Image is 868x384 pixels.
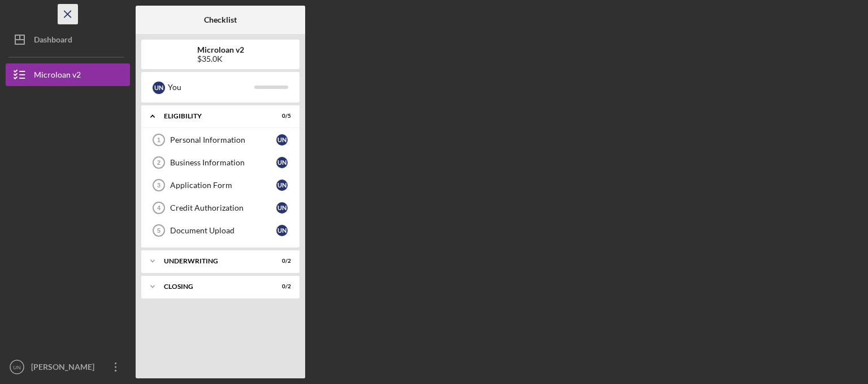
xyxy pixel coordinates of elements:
[197,45,244,54] b: Microloan v2
[271,283,291,290] div: 0 / 2
[164,283,263,290] div: Closing
[170,158,276,167] div: Business Information
[6,28,130,51] button: Dashboard
[276,202,288,214] div: U N
[170,226,276,235] div: Document Upload
[157,204,161,211] tspan: 4
[153,82,165,94] div: U N
[271,258,291,264] div: 0 / 2
[197,54,244,63] div: $35.0K
[164,258,263,264] div: Underwriting
[147,197,294,219] a: 4Credit AuthorizationUN
[271,113,291,120] div: 0 / 5
[276,134,288,146] div: U N
[147,129,294,151] a: 1Personal InformationUN
[170,135,276,144] div: Personal Information
[34,63,81,89] div: Microloan v2
[170,203,276,212] div: Credit Authorization
[157,136,160,143] tspan: 1
[157,227,160,234] tspan: 5
[147,219,294,242] a: 5Document UploadUN
[6,63,130,86] button: Microloan v2
[6,356,130,378] button: UN[PERSON_NAME]
[276,157,288,168] div: U N
[28,356,102,381] div: [PERSON_NAME]
[168,78,254,97] div: You
[147,151,294,174] a: 2Business InformationUN
[170,181,276,190] div: Application Form
[147,174,294,197] a: 3Application FormUN
[157,159,160,166] tspan: 2
[164,113,263,120] div: Eligibility
[276,180,288,191] div: U N
[13,364,21,370] text: UN
[34,28,72,54] div: Dashboard
[204,15,237,24] b: Checklist
[276,225,288,236] div: U N
[157,182,160,189] tspan: 3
